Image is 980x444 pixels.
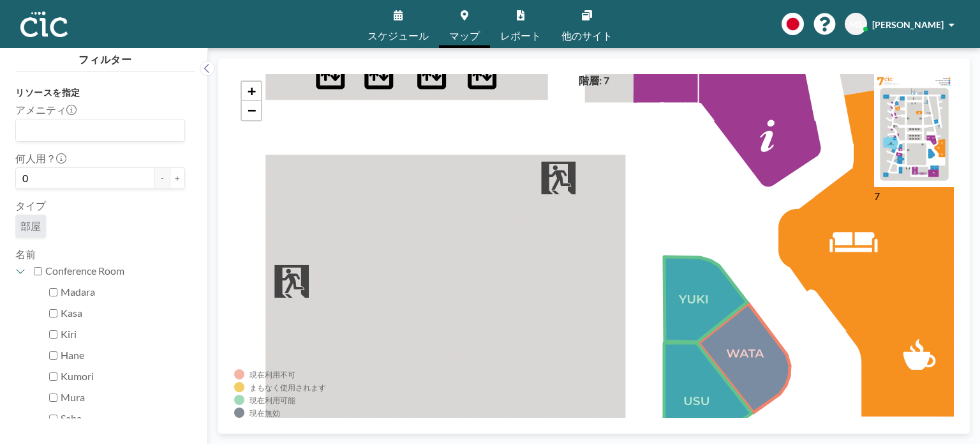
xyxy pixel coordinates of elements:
[242,82,261,101] a: Zoom in
[20,11,68,37] img: organization-logo
[579,74,609,87] h4: 階層: 7
[15,152,66,165] label: 何人用？
[170,167,185,189] button: +
[61,349,185,362] label: Hane
[15,48,195,66] h4: フィルター
[561,31,612,41] span: 他のサイト
[20,220,41,232] span: 部屋
[154,167,170,189] button: -
[242,101,261,120] a: Zoom out
[61,328,185,341] label: Kiri
[849,19,863,30] span: MS
[872,19,944,30] span: [PERSON_NAME]
[61,412,185,425] label: Saba
[61,370,185,383] label: Kumori
[45,264,185,277] label: Conference Room
[249,408,280,418] div: 現在無効
[15,87,185,98] h3: リソースを指定
[249,370,295,379] div: 現在利用不可
[15,248,36,260] label: 名前
[15,103,77,116] label: アメニティ
[449,31,480,41] span: マップ
[61,307,185,319] label: Kasa
[249,395,295,405] div: 現在利用可能
[874,74,954,187] img: e756fe08e05d43b3754d147caf3627ee.png
[17,122,177,139] input: Search for option
[500,31,541,41] span: レポート
[249,383,326,392] div: まもなく使用されます
[874,190,880,202] label: 7
[15,199,46,212] label: タイプ
[16,119,184,141] div: Search for option
[61,286,185,298] label: Madara
[248,83,256,99] span: +
[61,391,185,404] label: Mura
[248,102,256,118] span: −
[367,31,429,41] span: スケジュール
